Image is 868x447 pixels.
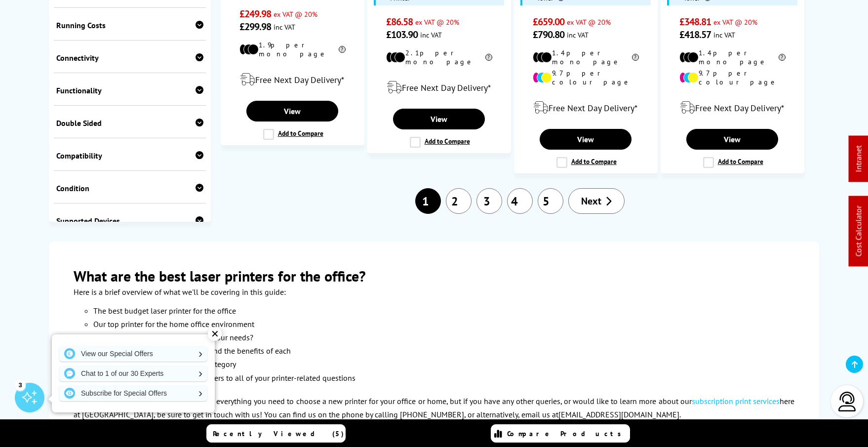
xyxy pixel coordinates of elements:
li: Our top picks in the laser printers category [93,358,794,371]
a: Intranet [854,146,864,172]
a: Cost Calculator [854,206,864,257]
li: The best budget laser printer for the office [93,304,794,318]
div: modal_delivery [666,94,799,122]
a: View [393,109,485,129]
span: Next [581,195,601,207]
a: Recently Viewed (5) [206,424,346,443]
a: Compare Products [491,424,630,443]
li: 1.4p per mono page [533,48,639,66]
span: £790.80 [533,28,565,41]
div: Double Sided [56,118,203,128]
span: £249.98 [239,7,272,20]
label: Add to Compare [703,157,763,168]
span: £86.58 [386,15,413,28]
span: £348.81 [679,15,711,28]
a: View [246,101,338,122]
div: modal_delivery [519,94,652,122]
span: Recently Viewed (5) [213,429,344,438]
label: Add to Compare [556,157,617,168]
p: In this guide, we hope that we've covered everything you need to choose a new printer for your of... [74,395,794,421]
a: 5 [538,188,563,214]
li: 1.9p per mono page [239,41,346,58]
div: modal_delivery [226,66,359,93]
div: modal_delivery [373,74,506,101]
li: Mono vs colour: which is better for your needs? [93,331,794,344]
span: ex VAT @ 20% [274,9,317,19]
div: Condition [56,183,203,193]
h2: What are the best laser printers for the office? [74,266,794,285]
li: 9.7p per colour page [679,69,786,86]
div: Functionality [56,85,203,95]
img: user-headset-light.svg [837,392,857,411]
div: ✕ [208,327,222,341]
span: inc VAT [420,30,442,40]
li: Our top printer for the home office environment [93,318,794,331]
a: 4 [507,188,533,214]
span: inc VAT [713,30,735,40]
li: The different types of connectivity and the benefits of each [93,344,794,358]
label: Add to Compare [263,129,323,140]
a: 3 [476,188,502,214]
span: £418.57 [679,28,711,41]
span: £659.00 [533,15,565,28]
div: Running Costs [56,20,203,30]
li: 1.4p per mono page [679,48,786,66]
span: ex VAT @ 20% [415,17,459,27]
p: Here is a brief overview of what we'll be covering in this guide: [74,285,794,299]
div: Connectivity [56,53,203,63]
li: 2.1p per mono page [386,48,492,66]
label: Add to Compare [410,137,470,148]
span: Compare Products [507,429,627,438]
a: View [540,129,631,150]
li: 9.7p per colour page [533,69,639,86]
div: Supported Devices [56,216,203,226]
span: £299.98 [239,20,272,33]
div: Compatibility [56,151,203,161]
a: View [686,129,778,150]
a: subscription print services [692,396,780,406]
a: Next [568,188,625,214]
div: 3 [15,379,26,390]
span: ex VAT @ 20% [567,17,611,27]
span: inc VAT [274,22,295,32]
a: Chat to 1 of our 30 Experts [59,366,207,381]
a: 2 [446,188,472,214]
a: Subscribe for Special Offers [59,385,207,401]
span: inc VAT [567,30,589,40]
a: View our Special Offers [59,346,207,362]
span: ex VAT @ 20% [713,17,757,27]
span: £103.90 [386,28,418,41]
li: Your FAQs answered - find the answers to all of your printer-related questions [93,371,794,385]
